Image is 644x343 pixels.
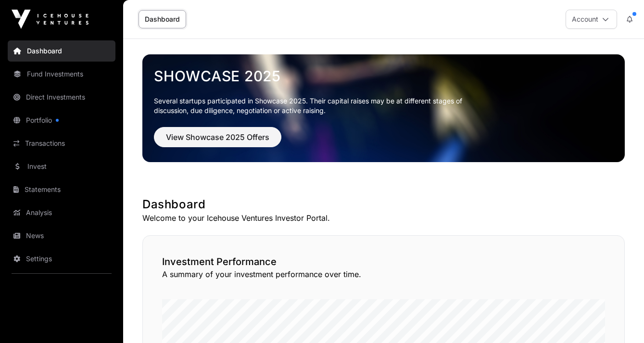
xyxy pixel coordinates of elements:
p: A summary of your investment performance over time. [162,268,605,280]
a: Invest [8,156,115,177]
a: Settings [8,248,115,269]
img: Icehouse Ventures Logo [12,10,88,29]
a: Portfolio [8,110,115,131]
h1: Dashboard [142,197,625,212]
img: Showcase 2025 [142,54,625,162]
a: Direct Investments [8,87,115,108]
h2: Investment Performance [162,255,605,268]
button: View Showcase 2025 Offers [154,127,281,147]
a: Transactions [8,133,115,154]
a: Statements [8,179,115,200]
button: Account [566,10,617,29]
a: Dashboard [8,40,115,62]
a: News [8,225,115,246]
iframe: Chat Widget [596,297,644,343]
a: Analysis [8,202,115,223]
a: View Showcase 2025 Offers [154,137,281,146]
a: Showcase 2025 [154,67,613,85]
a: Fund Investments [8,64,115,85]
p: Several startups participated in Showcase 2025. Their capital raises may be at different stages o... [154,96,477,115]
span: View Showcase 2025 Offers [166,131,269,143]
a: Dashboard [139,10,186,28]
p: Welcome to your Icehouse Ventures Investor Portal. [142,212,625,224]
